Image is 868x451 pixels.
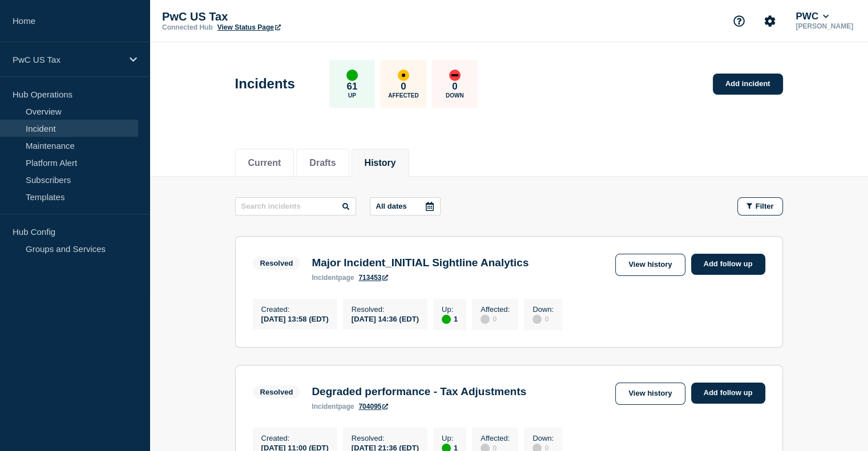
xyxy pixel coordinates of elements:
[312,403,354,411] p: page
[352,314,419,323] div: [DATE] 14:36 (EDT)
[691,254,765,275] a: Add follow up
[442,314,458,324] div: 1
[370,197,441,216] button: All dates
[727,9,751,33] button: Support
[449,70,461,81] div: down
[217,23,281,31] a: View Status Page
[13,55,122,64] p: PwC US Tax
[481,314,510,324] div: 0
[452,81,457,92] p: 0
[162,10,390,23] p: PwC US Tax
[312,257,528,269] h3: Major Incident_INITIAL Sightline Analytics
[713,74,783,95] a: Add incident
[253,257,301,270] span: Resolved
[261,305,329,314] p: Created :
[261,434,329,442] p: Created :
[793,22,855,30] p: [PERSON_NAME]
[388,92,418,99] p: Affected
[532,315,542,324] div: disabled
[401,81,406,92] p: 0
[346,81,357,92] p: 61
[532,314,554,324] div: 0
[309,158,336,168] button: Drafts
[615,383,685,405] a: View history
[376,202,407,210] p: All dates
[312,403,338,411] span: incident
[358,403,388,411] a: 704095
[352,434,419,442] p: Resolved :
[442,315,451,324] div: up
[348,92,356,99] p: Up
[532,434,554,442] p: Down :
[756,202,774,210] span: Filter
[358,274,388,282] a: 713453
[737,197,783,216] button: Filter
[235,76,295,92] h1: Incidents
[442,434,458,442] p: Up :
[352,305,419,314] p: Resolved :
[312,385,526,398] h3: Degraded performance - Tax Adjustments
[162,23,213,31] p: Connected Hub
[481,434,510,442] p: Affected :
[365,158,396,168] button: History
[346,70,358,81] div: up
[312,274,338,282] span: incident
[758,9,782,33] button: Account settings
[532,305,554,314] p: Down :
[253,385,301,399] span: Resolved
[481,305,510,314] p: Affected :
[793,11,831,22] button: PWC
[398,70,409,81] div: affected
[615,254,685,276] a: View history
[442,305,458,314] p: Up :
[481,315,490,324] div: disabled
[248,158,281,168] button: Current
[261,314,329,323] div: [DATE] 13:58 (EDT)
[235,197,356,216] input: Search incidents
[446,92,464,99] p: Down
[691,383,765,404] a: Add follow up
[312,274,354,282] p: page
